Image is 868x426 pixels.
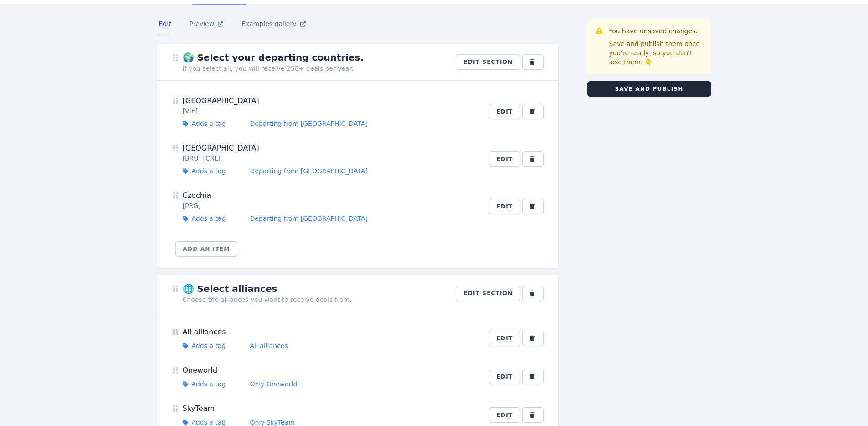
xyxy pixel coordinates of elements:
[157,12,173,36] a: Edit
[183,106,478,115] div: [VIE]
[489,151,521,167] button: Edit
[609,26,704,36] h3: You have unsaved changes.
[183,403,478,414] div: SkyTeam
[240,12,307,36] a: Examples gallery
[175,241,238,257] button: Add an item
[192,119,250,128] div: Adds a tag
[489,199,521,214] button: Edit
[250,166,368,176] div: Departing from [GEOGRAPHIC_DATA]
[489,104,521,119] button: Edit
[183,295,352,304] div: Choose the alliances you want to receive deals from.
[192,379,250,389] div: Adds a tag
[183,201,478,210] div: [PRG]
[587,81,711,97] button: Save and publish
[456,54,520,70] button: Edit section
[250,119,368,128] div: Departing from [GEOGRAPHIC_DATA]
[183,64,364,73] div: If you select all, you will receive 250+ deals per year.
[489,369,521,384] button: Edit
[489,407,521,423] button: Edit
[250,379,298,389] div: Only Oneworld
[157,12,558,36] nav: Tabs
[183,365,478,376] div: Oneworld
[183,154,478,163] div: [BRU] [CRL]
[183,282,277,295] div: 🌐 Select alliances
[489,331,521,346] button: Edit
[192,214,250,223] div: Adds a tag
[188,12,226,36] a: Preview
[609,39,704,67] p: Save and publish them once you're ready, so you don't lose them. 👇
[192,166,250,176] div: Adds a tag
[183,51,364,64] div: 🌍 Select your departing countries.
[183,190,478,201] div: Czechia
[183,143,478,154] div: [GEOGRAPHIC_DATA]
[183,95,478,106] div: [GEOGRAPHIC_DATA]
[192,341,250,350] div: Adds a tag
[456,286,520,301] button: Edit section
[250,214,368,223] div: Departing from [GEOGRAPHIC_DATA]
[250,341,288,350] div: All alliances
[183,327,478,338] div: All alliances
